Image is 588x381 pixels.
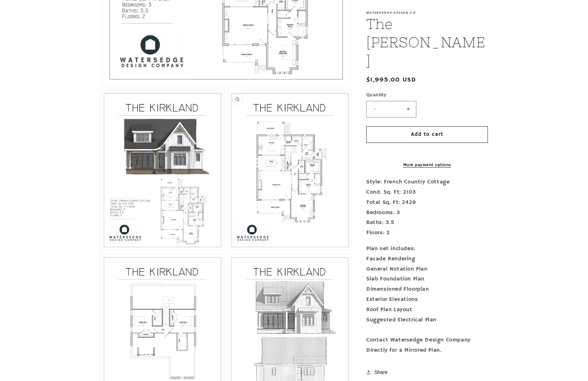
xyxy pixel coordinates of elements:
[366,244,488,254] div: Plan set includes:
[366,315,488,325] div: Suggested Electrical Plan
[366,11,488,15] p: Watersedge Design Co
[366,335,488,356] div: Contact Watersedge Design Company Directly for a Mirrored Plan.
[366,364,390,380] button: Share
[366,295,488,305] div: Exterior Elevations
[366,162,488,168] a: More payment options
[366,274,488,284] div: Slab Foundation Plan
[366,126,488,143] button: Add to cart
[366,305,488,315] div: Roof Plan Layout
[366,284,488,295] div: Dimensioned Floorplan
[366,177,488,238] p: Style: French Country Cottage Cond. Sq. Ft: 2103 Total Sq. Ft: 2429 Bedrooms: 3 Baths: 3.5 Floors: 2
[366,254,488,264] div: Facade Rendering
[366,15,488,70] h1: The [PERSON_NAME]
[366,75,416,85] span: $1,995.00 USD
[366,92,488,99] label: Quantity
[366,264,488,274] div: General Notation Plan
